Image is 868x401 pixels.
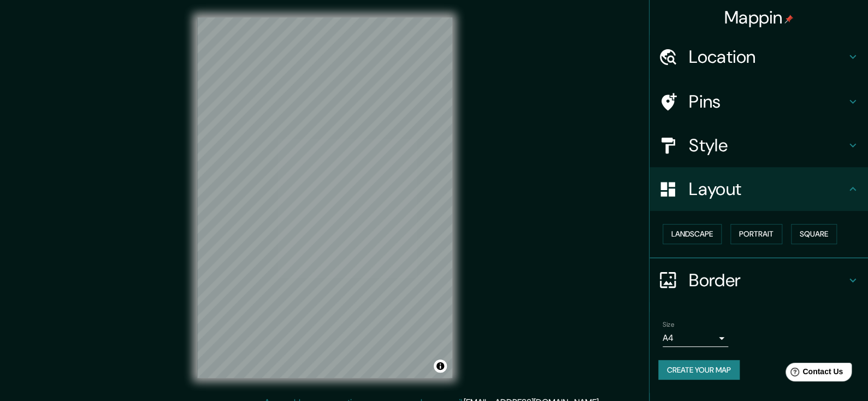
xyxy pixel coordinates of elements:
[649,123,868,167] div: Style
[689,46,846,68] h4: Location
[649,167,868,211] div: Layout
[663,329,728,347] div: A4
[434,359,447,373] button: Toggle attribution
[689,91,846,113] h4: Pins
[689,269,846,291] h4: Border
[663,224,722,244] button: Landscape
[663,320,674,329] label: Size
[689,134,846,156] h4: Style
[791,224,837,244] button: Square
[689,178,846,200] h4: Layout
[197,17,452,378] canvas: Map
[730,224,782,244] button: Portrait
[724,7,794,28] h4: Mappin
[784,15,793,23] img: pin-icon.png
[649,80,868,123] div: Pins
[649,35,868,79] div: Location
[649,258,868,302] div: Border
[771,358,856,389] iframe: Help widget launcher
[658,360,740,380] button: Create your map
